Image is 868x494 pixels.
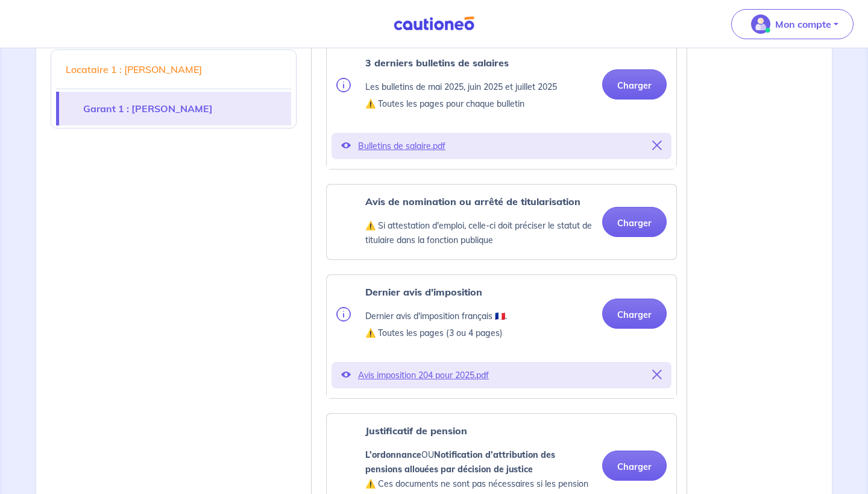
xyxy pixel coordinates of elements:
button: illu_account_valid_menu.svgMon compte [731,9,854,39]
strong: Avis de nomination ou arrêté de titularisation [365,195,580,207]
strong: Justificatif de pension [365,425,467,437]
p: ⚠️ Si attestation d'emploi, celle-ci doit préciser le statut de titulaire dans la fonction publique [365,218,593,247]
div: categoryName: office-holder-proof, userCategory: office-holder [326,184,677,260]
p: Mon compte [775,17,831,31]
button: Charger [602,69,667,100]
a: Garant 1 : [PERSON_NAME] [59,92,291,125]
p: ⚠️ Toutes les pages pour chaque bulletin [365,97,557,111]
p: Dernier avis d'imposition français 🇫🇷. [365,309,507,323]
strong: L’ordonnance [365,449,421,460]
a: Locataire 1 : [PERSON_NAME] [56,52,291,86]
div: categoryName: pay-slip, userCategory: office-holder [326,45,677,169]
div: categoryName: tax-assessment, userCategory: office-holder [326,274,677,399]
strong: Notification d’attribution des pensions allouées par décision de justice [365,449,555,475]
p: Avis imposition 204 pour 2025.pdf [358,367,645,384]
strong: 3 derniers bulletins de salaires [365,57,509,69]
strong: Dernier avis d'imposition [365,286,482,298]
button: Supprimer [652,138,662,154]
p: ⚠️ Toutes les pages (3 ou 4 pages) [365,326,507,340]
button: Charger [602,299,667,329]
img: info.svg [336,78,351,92]
button: Charger [602,207,667,237]
button: Supprimer [652,367,662,384]
p: Les bulletins de mai 2025, juin 2025 et juillet 2025 [365,80,557,94]
p: Bulletins de salaire.pdf [358,138,645,154]
img: illu_account_valid_menu.svg [751,14,770,34]
button: Voir [341,138,351,154]
button: Voir [341,367,351,384]
img: Cautioneo [389,16,479,31]
button: Charger [602,451,667,481]
img: info.svg [336,307,351,321]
